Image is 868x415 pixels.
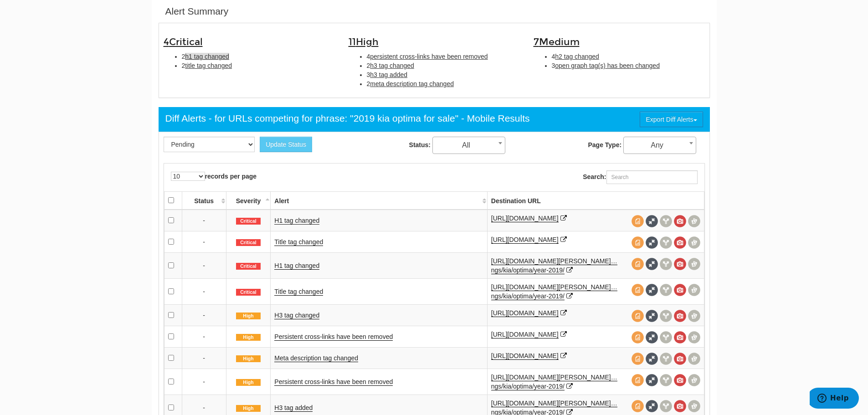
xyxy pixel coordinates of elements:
span: Compare screenshots [688,353,700,365]
select: records per page [171,172,205,181]
span: Full Source Diff [646,331,658,343]
span: Compare screenshots [688,284,700,296]
span: Full Source Diff [646,310,658,322]
a: [URL][DOMAIN_NAME][PERSON_NAME]…ngs/kia/optima/year-2019/ [491,283,617,300]
td: - [182,369,226,395]
span: High [236,334,261,341]
span: View screenshot [674,353,686,365]
span: View source [632,236,644,249]
a: [URL][DOMAIN_NAME][PERSON_NAME]…ngs/kia/optima/year-2019/ [491,257,617,274]
span: Compare screenshots [688,331,700,343]
span: Critical [236,218,261,225]
span: View source [632,215,644,227]
li: 2 [182,61,335,70]
span: View screenshot [674,258,686,270]
span: Medium [539,36,580,48]
li: 2 [367,61,520,70]
span: View headers [660,215,672,227]
strong: Status: [409,141,431,149]
span: View source [632,310,644,322]
li: 3 [552,61,705,70]
span: title tag changed [185,62,232,69]
span: Critical [236,289,261,296]
span: View source [632,284,644,296]
th: Destination URL [487,191,704,210]
span: View source [632,331,644,343]
li: 2 [367,79,520,88]
th: Status: activate to sort column ascending [182,191,226,210]
input: Search: [606,170,698,184]
span: Compare screenshots [688,236,700,249]
a: Title tag changed [274,288,323,296]
span: View headers [660,310,672,322]
span: h3 tag added [370,71,407,78]
span: View screenshot [674,310,686,322]
span: View screenshot [674,236,686,249]
a: [URL][DOMAIN_NAME] [491,309,559,317]
span: Full Source Diff [646,236,658,249]
a: H1 tag changed [274,262,319,270]
a: Title tag changed [274,238,323,246]
div: Diff Alerts - for URLs competing for phrase: "2019 kia optima for sale" - Mobile Results [165,112,530,125]
span: 4 [164,36,203,48]
span: View headers [660,400,672,412]
span: 11 [349,36,379,48]
span: View source [632,400,644,412]
td: - [182,278,226,304]
span: View screenshot [674,215,686,227]
span: View headers [660,374,672,386]
td: - [182,252,226,278]
span: Compare screenshots [688,374,700,386]
span: Compare screenshots [688,258,700,270]
span: View headers [660,284,672,296]
button: Export Diff Alerts [640,112,703,127]
span: All [432,137,505,154]
li: 4 [367,52,520,61]
span: Critical [236,239,261,246]
span: Critical [169,36,203,48]
span: All [433,139,505,152]
span: View source [632,353,644,365]
span: View headers [660,236,672,249]
span: View headers [660,353,672,365]
li: 3 [367,70,520,79]
span: Any [623,137,696,154]
span: Full Source Diff [646,258,658,270]
span: View headers [660,331,672,343]
span: Full Source Diff [646,400,658,412]
span: View source [632,258,644,270]
span: View screenshot [674,331,686,343]
th: Alert: activate to sort column ascending [271,191,487,210]
iframe: Opens a widget where you can find more information [810,388,859,410]
a: H3 tag added [274,404,313,412]
span: persistent cross-links have been removed [370,53,488,60]
a: [URL][DOMAIN_NAME] [491,352,559,360]
label: records per page [171,172,257,181]
span: Compare screenshots [688,310,700,322]
a: H1 tag changed [274,217,319,225]
span: h3 tag changed [370,62,414,69]
li: 4 [552,52,705,61]
a: Meta description tag changed [274,354,358,362]
span: Full Source Diff [646,284,658,296]
span: Critical [236,263,261,270]
span: High [356,36,379,48]
span: High [236,405,261,412]
span: View screenshot [674,374,686,386]
div: Alert Summary [165,5,229,18]
span: h2 tag changed [555,53,599,60]
span: open graph tag(s) has been changed [555,62,660,69]
td: - [182,210,226,231]
span: h1 tag changed [185,53,229,60]
a: [URL][DOMAIN_NAME] [491,215,559,222]
span: View screenshot [674,284,686,296]
span: Full Source Diff [646,353,658,365]
a: H3 tag changed [274,312,319,319]
span: Full Source Diff [646,374,658,386]
span: 7 [534,36,580,48]
span: View screenshot [674,400,686,412]
span: View source [632,374,644,386]
td: - [182,347,226,369]
td: - [182,304,226,326]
